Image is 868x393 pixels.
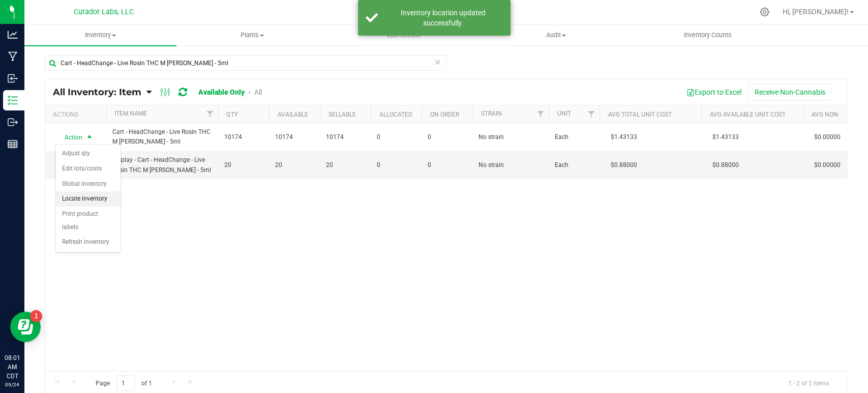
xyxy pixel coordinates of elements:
a: On Order [430,111,459,118]
span: No strain [478,160,543,170]
a: Unit [557,110,571,117]
span: 20 [275,160,314,170]
li: Adjust qty [56,146,121,161]
span: 0 [377,132,415,142]
li: Locate inventory [56,191,121,207]
span: Each [555,132,593,142]
a: Avg Available Unit Cost [709,111,785,118]
a: Filter [532,105,549,123]
span: Page of 1 [87,375,160,391]
span: $0.00000 [809,130,846,145]
div: Actions [53,111,102,118]
a: Lab Results [328,24,480,46]
span: $1.43133 [606,130,642,145]
span: Action [55,130,83,145]
span: Hi, [PERSON_NAME]! [783,8,849,16]
span: Inventory [24,31,176,40]
li: Refresh inventory [56,235,121,250]
inline-svg: Inbound [8,73,18,83]
span: $0.88000 [606,158,642,173]
span: Display - Cart - HeadChange - Live Rosin THC M [PERSON_NAME] - 5ml [112,155,212,175]
span: 0 [428,132,466,142]
li: Edit lots/costs [56,161,121,177]
a: Inventory Counts [632,24,784,46]
div: Manage settings [758,7,771,17]
span: 20 [224,160,263,170]
span: 10174 [275,132,314,142]
span: Audit [481,31,632,40]
a: Avg Total Unit Cost [608,111,671,118]
span: 20 [326,160,365,170]
span: All Inventory: Item [53,87,141,98]
a: Strain [481,110,501,117]
a: All [254,88,262,96]
span: Cart - HeadChange - Live Rosin THC M [PERSON_NAME] - 5ml [112,127,212,147]
span: 1 - 2 of 2 items [780,375,837,390]
span: Plants [177,31,328,40]
span: $1.43133 [707,130,744,145]
inline-svg: Analytics [8,30,18,40]
inline-svg: Outbound [8,117,18,127]
button: Export to Excel [680,83,748,101]
button: Receive Non-Cannabis [748,83,832,101]
a: Plants [176,24,328,46]
span: Clear [434,55,441,69]
a: Available [277,111,308,118]
a: Filter [583,105,600,123]
a: Item Name [114,110,147,117]
span: 0 [428,160,466,170]
span: 0 [377,160,415,170]
span: Curador Labs, LLC [74,8,134,16]
a: Inventory [24,24,176,46]
span: Inventory Counts [670,31,745,40]
li: Print product labels [56,207,121,235]
iframe: Resource center unread badge [30,310,42,322]
span: $0.88000 [707,158,744,173]
li: Global inventory [56,177,121,192]
a: Sellable [328,111,355,118]
a: Allocated [379,111,412,118]
span: Each [555,160,593,170]
a: Available Only [198,88,245,96]
a: Qty [226,111,237,118]
span: $0.00000 [809,158,846,173]
span: No strain [478,132,543,142]
iframe: Resource center [10,312,41,342]
a: Audit [480,24,632,46]
a: Filter [201,105,218,123]
div: Inventory location updated successfully. [383,8,503,28]
p: 08:01 AM CDT [5,353,20,381]
input: Search Item Name, Retail Display Name, SKU, Part Number... [45,55,446,71]
span: select [83,130,96,145]
p: 09/24 [5,381,20,388]
a: All Inventory: Item [53,87,146,98]
input: 1 [116,375,135,391]
inline-svg: Inventory [8,95,18,105]
inline-svg: Manufacturing [8,51,18,62]
span: 10174 [224,132,263,142]
span: 10174 [326,132,365,142]
inline-svg: Reports [8,139,18,149]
